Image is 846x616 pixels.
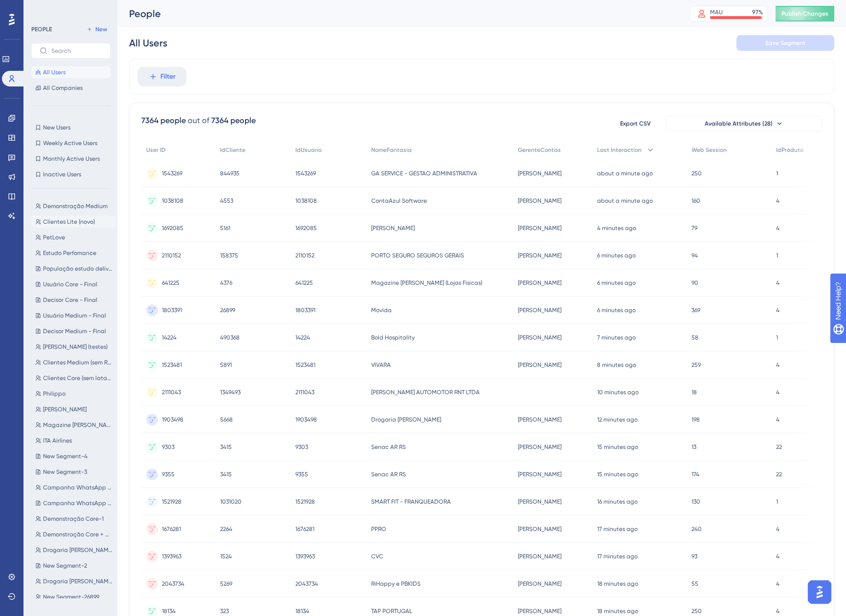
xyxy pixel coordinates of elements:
span: 1031020 [220,498,242,506]
button: Demonstração Core + Medium [31,529,116,540]
button: New Segment-4 [31,450,116,462]
span: 1523481 [295,361,315,369]
span: [PERSON_NAME] [518,416,561,424]
span: 4 [776,607,779,615]
span: Senac AR RS [371,470,406,478]
span: 1 [776,334,778,341]
span: GerenteContas [518,146,561,154]
span: 14224 [295,334,310,341]
span: PPRO [371,525,386,533]
span: Usuário Core - Final [43,280,97,288]
span: 9303 [162,443,175,451]
span: New [95,25,107,33]
span: 1523481 [162,361,182,369]
time: about a minute ago [597,170,653,177]
div: PEOPLE [31,25,52,33]
time: 12 minutes ago [597,416,638,423]
span: VIVARA [371,361,391,369]
span: Clientes Lite (novo) [43,218,95,226]
span: IdProduto [776,146,803,154]
button: Publish Changes [776,6,834,21]
button: Usuário Core - Final [31,278,116,290]
span: 3415 [220,443,232,451]
span: 18134 [162,607,176,615]
span: SMART FIT - FRANQUEADORA [371,498,451,506]
span: Campanha WhatsApp (Tela de Contatos) [43,484,112,491]
span: 4 [776,580,779,588]
span: [PERSON_NAME] [518,279,561,287]
span: CVC [371,552,383,560]
span: Decisor Medium - Final [43,327,106,335]
button: New Segment-3 [31,466,116,478]
button: Philippo [31,388,116,400]
span: 1 [776,170,778,177]
span: 4 [776,279,779,287]
span: 369 [691,306,700,314]
time: 6 minutes ago [597,307,636,314]
time: 15 minutes ago [597,444,638,450]
span: 1692085 [295,224,317,232]
span: 93 [691,552,697,560]
div: out of [188,115,209,127]
span: Clientes Medium (sem Raízen) [43,359,112,366]
span: 1692085 [162,224,183,232]
span: 1 [776,498,778,506]
span: 174 [691,470,699,478]
span: 18 [691,388,697,396]
span: 1521928 [162,498,181,506]
time: 10 minutes ago [597,389,639,396]
span: [PERSON_NAME] [518,252,561,259]
span: 1038108 [162,197,183,205]
span: 4376 [220,279,232,287]
span: New Segment-2 [43,562,87,570]
div: 7364 people [141,115,186,127]
div: All Users [129,36,167,50]
span: 58 [691,334,698,341]
span: 2264 [220,525,232,533]
button: Magazine [PERSON_NAME] [31,419,116,431]
time: 8 minutes ago [597,361,636,368]
span: 4553 [220,197,233,205]
button: Demonstração Core-1 [31,513,116,525]
span: All Companies [43,84,83,92]
button: Decisor Medium - Final [31,325,116,337]
span: 160 [691,197,700,205]
span: GA SERVICE - GESTAO ADMINISTRATIVA [371,170,477,177]
span: 1676281 [162,525,181,533]
span: 4 [776,388,779,396]
span: PORTO SEGURO SEGUROS GERAIS [371,252,464,259]
span: Campanha WhatsApp (Tela Inicial) [43,499,112,507]
span: 2110152 [162,252,181,259]
span: TAP PORTUGAL [371,607,412,615]
span: 1676281 [295,525,314,533]
time: 4 minutes ago [597,225,636,232]
span: [PERSON_NAME] [518,552,561,560]
span: 1521928 [295,498,315,506]
span: 4 [776,197,779,205]
span: 1903498 [162,416,183,424]
span: 198 [691,416,700,424]
span: 90 [691,279,698,287]
span: Publish Changes [781,10,828,18]
span: Estudo Perfomance [43,249,96,257]
span: 1393963 [162,552,181,560]
span: 641225 [162,279,179,287]
div: 97 % [752,8,763,16]
span: Movida [371,306,392,314]
time: 17 minutes ago [597,526,638,532]
span: 5891 [220,361,232,369]
span: 158375 [220,252,238,259]
span: [PERSON_NAME] [518,170,561,177]
button: Weekly Active Users [31,137,111,149]
button: Save Segment [736,35,834,51]
span: 1393963 [295,552,315,560]
span: 4 [776,361,779,369]
time: 16 minutes ago [597,498,638,505]
span: Export CSV [620,120,651,127]
span: 1038108 [295,197,317,205]
button: Clientes Medium (sem Raízen) [31,357,116,368]
span: Monthly Active Users [43,155,100,163]
span: 55 [691,580,698,588]
span: 250 [691,607,702,615]
span: 130 [691,498,700,506]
